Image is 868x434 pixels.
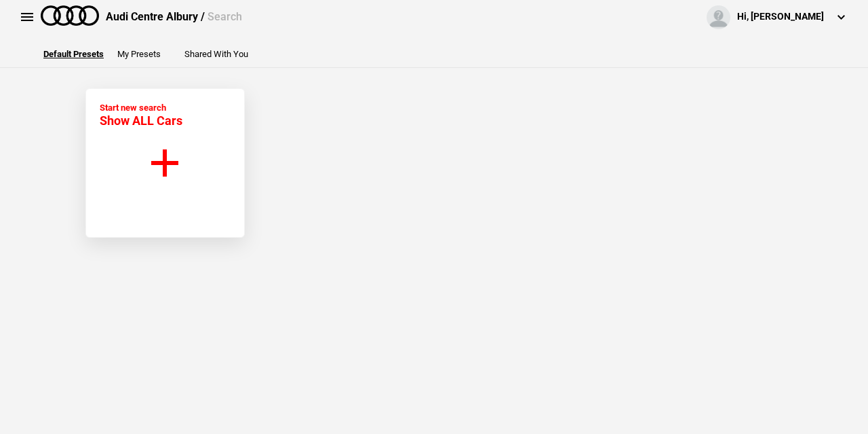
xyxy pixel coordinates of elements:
div: Audi Centre Albury / [106,10,242,24]
button: My Presets [117,50,161,58]
span: Search [208,10,242,23]
button: Default Presets [43,50,104,58]
button: Start new search Show ALL Cars [85,88,245,238]
div: Hi, [PERSON_NAME] [737,10,824,24]
div: Start new search [100,103,182,128]
button: Shared With You [184,50,248,58]
span: Show ALL Cars [100,113,182,128]
img: audi.png [41,5,99,26]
